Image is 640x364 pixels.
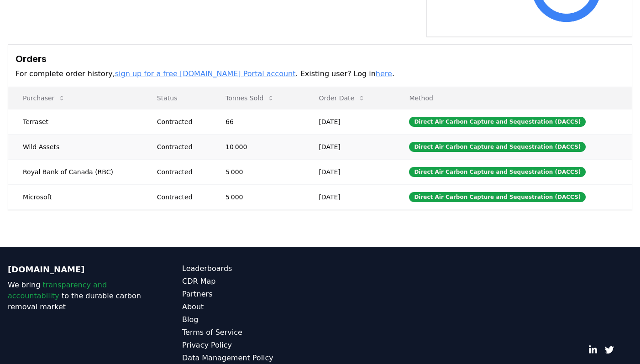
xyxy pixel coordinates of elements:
td: [DATE] [304,184,394,209]
td: Royal Bank of Canada (RBC) [8,159,142,184]
div: Contracted [157,167,204,177]
p: For complete order history, . Existing user? Log in . [16,68,624,79]
td: 5 000 [211,159,304,184]
td: 66 [211,109,304,134]
div: Contracted [157,192,204,202]
td: [DATE] [304,134,394,159]
button: Tonnes Sold [218,89,282,107]
p: Method [402,94,624,103]
div: Direct Air Carbon Capture and Sequestration (DACCS) [409,117,586,127]
a: Twitter [605,345,614,354]
a: Partners [182,289,320,300]
a: here [376,69,392,78]
a: sign up for a free [DOMAIN_NAME] Portal account [115,69,296,78]
p: [DOMAIN_NAME] [8,263,146,276]
div: Direct Air Carbon Capture and Sequestration (DACCS) [409,142,586,152]
p: Status [150,94,204,103]
a: LinkedIn [588,345,598,354]
td: Terraset [8,109,142,134]
a: CDR Map [182,276,320,287]
button: Order Date [311,89,372,107]
td: 5 000 [211,184,304,209]
a: Blog [182,314,320,325]
td: Microsoft [8,184,142,209]
a: Data Management Policy [182,353,320,364]
div: Direct Air Carbon Capture and Sequestration (DACCS) [409,167,586,177]
a: Privacy Policy [182,340,320,351]
span: transparency and accountability [8,281,107,300]
a: Leaderboards [182,263,320,274]
td: Wild Assets [8,134,142,159]
td: [DATE] [304,159,394,184]
div: Contracted [157,142,204,151]
h3: Orders [16,52,624,66]
div: Direct Air Carbon Capture and Sequestration (DACCS) [409,192,586,202]
td: 10 000 [211,134,304,159]
button: Purchaser [16,89,73,107]
p: We bring to the durable carbon removal market [8,280,146,312]
a: Terms of Service [182,327,320,338]
a: About [182,302,320,312]
div: Contracted [157,117,204,126]
td: [DATE] [304,109,394,134]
